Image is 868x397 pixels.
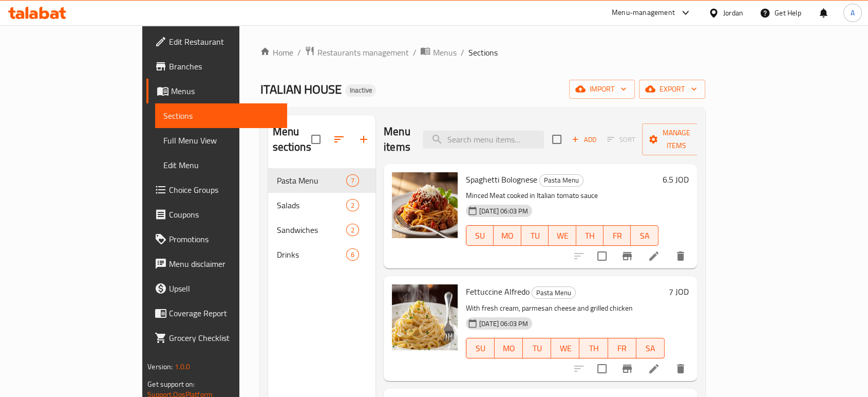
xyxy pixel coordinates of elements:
[317,46,408,59] span: Restaurants management
[260,46,705,59] nav: breadcrumb
[603,225,631,246] button: FR
[146,202,287,227] a: Coupons
[305,46,408,59] a: Restaurants management
[539,174,583,187] div: Pasta Menu
[347,201,358,210] span: 2
[155,128,287,153] a: Full Menu View
[175,360,191,373] span: 1.0.0
[169,233,279,245] span: Promotions
[432,46,456,59] span: Menus
[260,78,341,101] span: ITALIAN HOUSE
[523,338,551,358] button: TU
[635,228,654,243] span: SA
[470,228,489,243] span: SU
[591,245,613,267] span: Select to update
[612,7,675,19] div: Menu-management
[163,134,279,147] span: Full Menu View
[851,7,855,19] span: A
[305,129,327,150] span: Select all sections
[347,225,358,235] span: 2
[146,326,287,350] a: Grocery Checklist
[268,218,375,242] div: Sandwiches2
[146,79,287,103] a: Menus
[155,103,287,128] a: Sections
[169,60,279,73] span: Branches
[549,225,576,246] button: WE
[268,242,375,267] div: Drinks6
[146,301,287,326] a: Coverage Report
[723,7,743,19] div: Jordan
[608,228,627,243] span: FR
[475,206,532,216] span: [DATE] 06:03 PM
[297,46,300,59] li: /
[577,83,627,96] span: import
[568,132,600,148] button: Add
[475,319,532,329] span: [DATE] 06:03 PM
[527,341,547,356] span: TU
[169,332,279,344] span: Grocery Checklist
[345,86,376,95] span: Inactive
[346,174,359,187] div: items
[615,356,639,381] button: Branch-specific-item
[466,225,494,246] button: SU
[147,360,173,373] span: Version:
[169,184,279,196] span: Choice Groups
[591,358,613,380] span: Select to update
[345,84,376,97] div: Inactive
[460,46,464,59] li: /
[468,46,497,59] span: Sections
[146,29,287,54] a: Edit Restaurant
[668,244,693,268] button: delete
[494,225,521,246] button: MO
[608,338,636,358] button: FR
[171,85,279,97] span: Menus
[392,172,458,238] img: Spaghetti Bolognese
[579,338,608,358] button: TH
[412,46,416,59] li: /
[146,251,287,276] a: Menu disclaimer
[580,228,599,243] span: TH
[327,127,351,152] span: Sort sections
[642,123,711,155] button: Manage items
[384,124,410,155] h2: Menu items
[551,338,579,358] button: WE
[647,83,697,96] span: export
[276,248,346,261] span: Drinks
[346,248,359,261] div: items
[553,228,572,243] span: WE
[276,174,346,187] div: Pasta Menu
[540,174,583,186] span: Pasta Menu
[272,124,311,155] h2: Menu sections
[648,363,660,375] a: Edit menu item
[640,341,661,356] span: SA
[466,172,537,187] span: Spaghetti Bolognese
[569,80,635,99] button: import
[498,228,517,243] span: MO
[495,338,523,358] button: MO
[392,284,458,350] img: Fettuccine Alfredo
[466,302,665,315] p: With fresh cream, parmesan cheese and grilled chicken
[169,35,279,48] span: Edit Restaurant
[346,199,359,211] div: items
[470,341,490,356] span: SU
[147,377,195,391] span: Get support on:
[669,284,689,299] h6: 7 JOD
[648,250,660,262] a: Edit menu item
[499,341,519,356] span: MO
[650,127,703,152] span: Manage items
[532,287,575,299] span: Pasta Menu
[466,189,658,202] p: Minced Meat cooked in Italian tomato sauce
[668,356,693,381] button: delete
[276,224,346,236] span: Sandwiches
[268,193,375,218] div: Salads2
[663,172,689,187] h6: 6.5 JOD
[466,338,495,358] button: SU
[276,199,346,211] span: Salads
[615,244,639,268] button: Branch-specific-item
[347,176,358,186] span: 7
[423,131,544,149] input: search
[169,208,279,221] span: Coupons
